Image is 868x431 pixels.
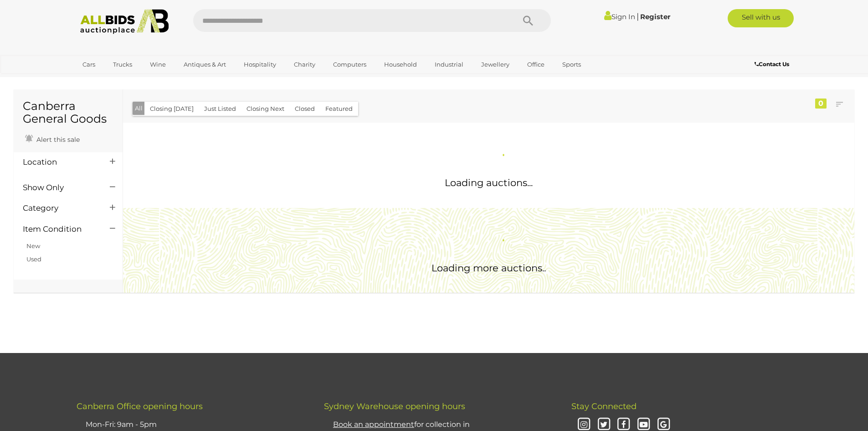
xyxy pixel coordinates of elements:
a: Household [378,57,423,72]
h4: Location [23,158,96,166]
a: Hospitality [238,57,282,72]
button: Search [505,9,551,32]
button: All [133,102,145,115]
a: Charity [288,57,321,72]
a: Office [521,57,550,72]
button: Closing [DATE] [144,102,199,116]
a: Industrial [429,57,469,72]
div: 0 [815,99,827,109]
a: Used [26,255,41,263]
button: Closed [289,102,320,116]
span: Sydney Warehouse opening hours [324,401,465,411]
h4: Category [23,204,96,213]
img: Allbids.com.au [75,9,174,34]
u: Book an appointment [333,420,414,429]
a: Computers [327,57,372,72]
button: Featured [320,102,358,116]
a: Sell with us [728,9,794,27]
a: New [26,242,40,249]
h1: Canberra General Goods [23,100,113,125]
h4: Show Only [23,183,96,192]
span: Canberra Office opening hours [77,401,203,411]
b: Contact Us [755,61,789,68]
a: Cars [77,57,101,72]
span: Alert this sale [34,135,80,144]
a: Antiques & Art [178,57,232,72]
a: Sports [556,57,587,72]
button: Just Listed [199,102,241,116]
span: Loading auctions... [445,177,533,188]
a: Contact Us [755,59,791,69]
a: Wine [144,57,172,72]
a: Sign In [604,12,635,21]
h4: Item Condition [23,225,96,234]
span: | [637,11,639,21]
button: Closing Next [241,102,290,116]
a: Trucks [107,57,138,72]
a: Jewellery [475,57,515,72]
span: Loading more auctions.. [431,262,546,274]
a: Register [640,12,670,21]
a: [GEOGRAPHIC_DATA] [77,72,153,87]
span: Stay Connected [571,401,637,411]
a: Alert this sale [23,132,82,145]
